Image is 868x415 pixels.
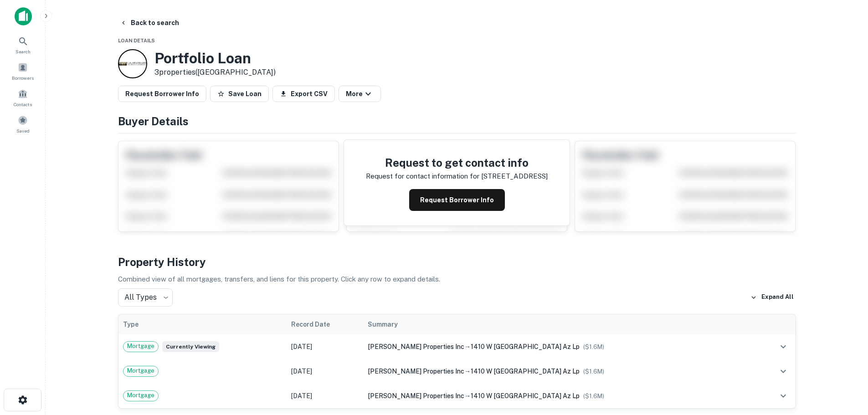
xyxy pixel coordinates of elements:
span: 1410 w [GEOGRAPHIC_DATA] az lp [471,392,580,400]
img: capitalize-icon.png [15,7,32,26]
span: ($ 1.6M ) [583,343,604,350]
span: Currently viewing [162,341,219,352]
p: Request for contact information for [366,171,479,182]
p: Combined view of all mortgages, transfers, and liens for this property. Click any row to expand d... [118,274,796,285]
td: [DATE] [287,384,363,408]
button: expand row [776,339,791,354]
button: expand row [776,388,791,404]
span: Mortgage [123,391,158,400]
span: 1410 w [GEOGRAPHIC_DATA] az lp [471,343,580,350]
th: Summary [363,314,756,334]
td: [DATE] [287,359,363,384]
button: Back to search [116,15,183,31]
span: [PERSON_NAME] properties inc [368,343,464,350]
p: [STREET_ADDRESS] [481,171,548,182]
span: Contacts [14,101,32,108]
h3: Portfolio Loan [154,50,276,67]
div: All Types [118,288,173,307]
button: More [339,86,381,102]
th: Type [118,314,287,334]
th: Record Date [287,314,363,334]
span: Mortgage [123,342,158,351]
span: Saved [16,127,30,134]
iframe: Chat Widget [822,342,868,386]
button: expand row [776,364,791,379]
span: [PERSON_NAME] properties inc [368,392,464,400]
h4: Request to get contact info [366,154,548,171]
button: Request Borrower Info [118,86,206,102]
span: Loan Details [118,38,155,43]
span: ($ 1.6M ) [583,393,604,400]
button: Export CSV [272,86,335,102]
div: → [368,342,751,352]
div: → [368,391,751,401]
button: Save Loan [210,86,269,102]
button: Expand All [748,291,796,304]
a: Search [3,32,43,57]
p: 3 properties ([GEOGRAPHIC_DATA]) [154,67,276,78]
a: Saved [3,112,43,136]
span: [PERSON_NAME] properties inc [368,368,464,375]
span: 1410 w [GEOGRAPHIC_DATA] az lp [471,368,580,375]
button: Request Borrower Info [409,189,505,211]
h4: Buyer Details [118,113,796,129]
span: Search [15,48,31,55]
span: Borrowers [12,74,34,82]
span: Mortgage [123,366,158,375]
td: [DATE] [287,334,363,359]
div: → [368,366,751,376]
span: ($ 1.6M ) [583,368,604,375]
a: Contacts [3,85,43,110]
a: Borrowers [3,59,43,83]
h4: Property History [118,254,796,270]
